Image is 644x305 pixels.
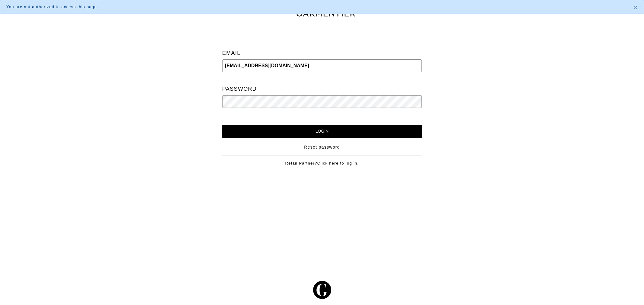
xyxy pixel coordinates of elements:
[222,125,422,138] input: Login
[313,281,331,299] img: g-602364139e5867ba59c769ce4266a9601a3871a1516a6a4c3533f4bc45e69684.svg
[633,3,638,11] span: ×
[317,161,359,165] a: Click here to log in.
[222,83,257,95] label: Password
[222,47,241,59] label: Email
[304,144,340,150] a: Reset password
[222,155,422,166] div: Retail Partner?
[6,4,624,10] div: You are not authorized to access this page.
